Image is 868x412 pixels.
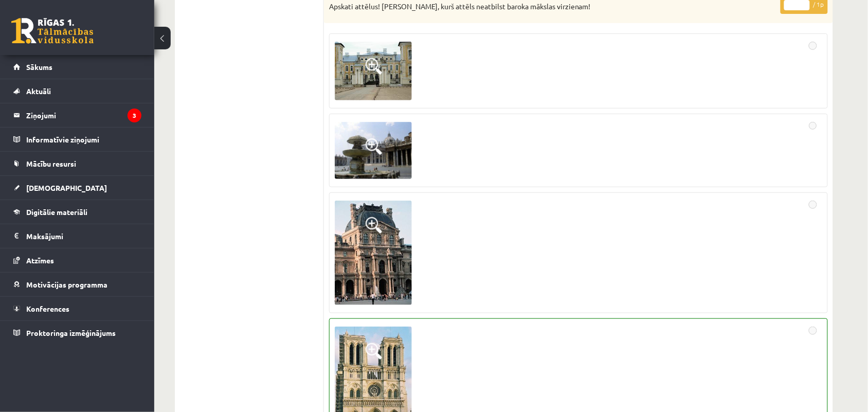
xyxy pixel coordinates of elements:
a: Rīgas 1. Tālmācības vidusskola [11,18,94,44]
span: Motivācijas programma [26,280,107,289]
img: 3.PNG [335,201,412,305]
span: Digitālie materiāli [26,207,87,217]
a: Motivācijas programma [13,273,141,296]
a: Ziņojumi3 [13,103,141,127]
span: [DEMOGRAPHIC_DATA] [26,183,107,192]
a: Atzīmes [13,248,141,272]
a: Sākums [13,55,141,79]
a: Proktoringa izmēģinājums [13,321,141,345]
legend: Informatīvie ziņojumi [26,128,141,151]
span: Mācību resursi [26,159,76,168]
span: Atzīmes [26,256,54,265]
span: Konferences [26,304,69,313]
p: Apskati attēlus! [PERSON_NAME], kurš attēls neatbilst baroka mākslas virzienam! [329,2,776,12]
span: Aktuāli [26,86,51,96]
img: 1.PNG [335,42,412,100]
a: Maksājumi [13,224,141,248]
i: 3 [128,109,141,122]
span: Sākums [26,62,52,71]
a: [DEMOGRAPHIC_DATA] [13,176,141,200]
span: Proktoringa izmēģinājums [26,328,116,337]
a: Digitālie materiāli [13,200,141,224]
legend: Ziņojumi [26,103,141,127]
legend: Maksājumi [26,224,141,248]
a: Mācību resursi [13,152,141,175]
img: 2.PNG [335,122,412,180]
a: Konferences [13,297,141,320]
a: Aktuāli [13,79,141,103]
a: Informatīvie ziņojumi [13,128,141,151]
